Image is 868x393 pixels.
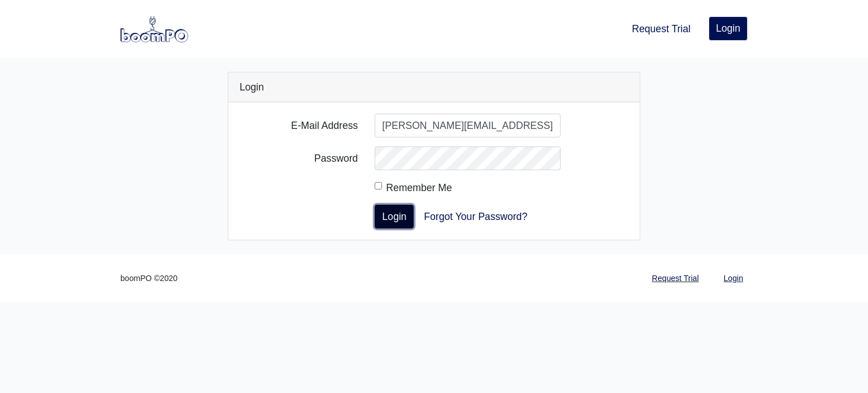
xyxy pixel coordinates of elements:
[386,180,452,196] label: Remember Me
[719,267,748,290] a: Login
[709,16,748,40] a: Login
[228,72,640,102] div: Login
[375,205,414,228] button: Login
[416,205,535,228] a: Forgot Your Password?
[231,114,366,137] label: E-Mail Address
[627,16,695,41] a: Request Trial
[120,272,177,285] small: boomPO ©2020
[648,267,704,290] a: Request Trial
[120,16,188,42] img: boomPO
[231,146,366,170] label: Password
